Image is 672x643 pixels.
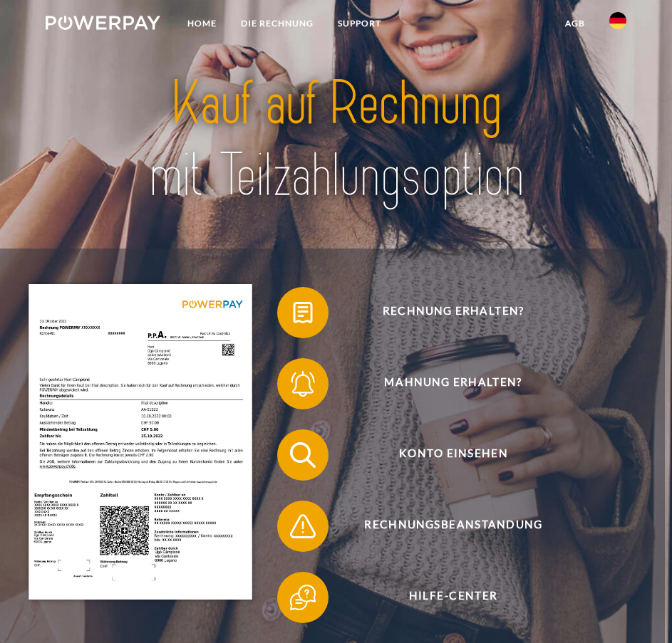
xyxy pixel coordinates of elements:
img: qb_bell.svg [287,368,319,400]
a: Konto einsehen [259,427,629,483]
button: Rechnungsbeanstandung [277,501,611,552]
span: Rechnung erhalten? [296,287,611,338]
img: single_invoice_powerpay_de.jpg [29,284,252,600]
a: agb [553,11,597,36]
a: Rechnungsbeanstandung [259,498,629,555]
span: Mahnung erhalten? [296,358,611,409]
span: Konto einsehen [296,429,611,481]
a: Hilfe-Center [259,569,629,626]
button: Konto einsehen [277,429,611,481]
img: qb_search.svg [287,439,319,471]
img: qb_warning.svg [287,511,319,543]
a: SUPPORT [326,11,393,36]
a: Rechnung erhalten? [259,284,629,341]
img: logo-powerpay-white.svg [46,16,160,30]
span: Hilfe-Center [296,572,611,623]
button: Mahnung erhalten? [277,358,611,409]
button: Hilfe-Center [277,572,611,623]
span: Rechnungsbeanstandung [296,501,611,552]
a: Mahnung erhalten? [259,355,629,412]
img: qb_help.svg [287,582,319,614]
a: Home [175,11,229,36]
a: DIE RECHNUNG [229,11,326,36]
button: Rechnung erhalten? [277,287,611,338]
img: de [609,12,626,29]
img: qb_bill.svg [287,297,319,329]
img: title-powerpay_de.svg [104,64,567,215]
